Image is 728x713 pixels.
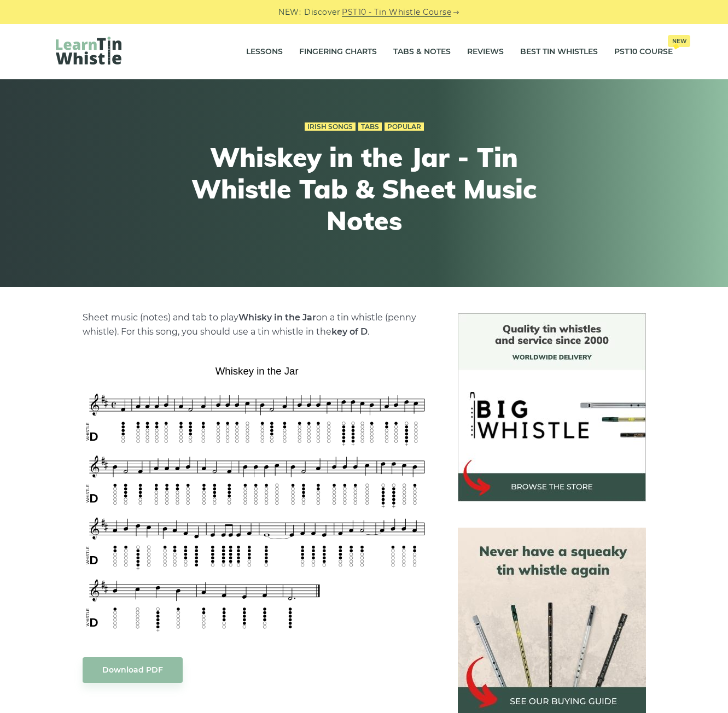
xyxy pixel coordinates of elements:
a: Fingering Charts [299,38,377,66]
img: Whiskey in the Jar Tin Whistle Tab & Sheet Music [83,361,432,635]
a: Download PDF [83,657,183,683]
a: Popular [385,122,424,131]
a: PST10 CourseNew [614,38,673,66]
strong: Whisky in the Jar [238,312,316,323]
a: Tabs & Notes [393,38,451,66]
a: Best Tin Whistles [520,38,598,66]
h1: Whiskey in the Jar - Tin Whistle Tab & Sheet Music Notes [163,142,566,236]
p: Sheet music (notes) and tab to play on a tin whistle (penny whistle). For this song, you should u... [83,311,432,339]
a: Reviews [467,38,504,66]
a: Irish Songs [305,122,356,131]
span: New [668,35,690,47]
img: BigWhistle Tin Whistle Store [458,313,646,501]
a: Tabs [358,122,382,131]
img: LearnTinWhistle.com [56,37,121,65]
strong: key of D [331,326,368,337]
a: Lessons [246,38,283,66]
